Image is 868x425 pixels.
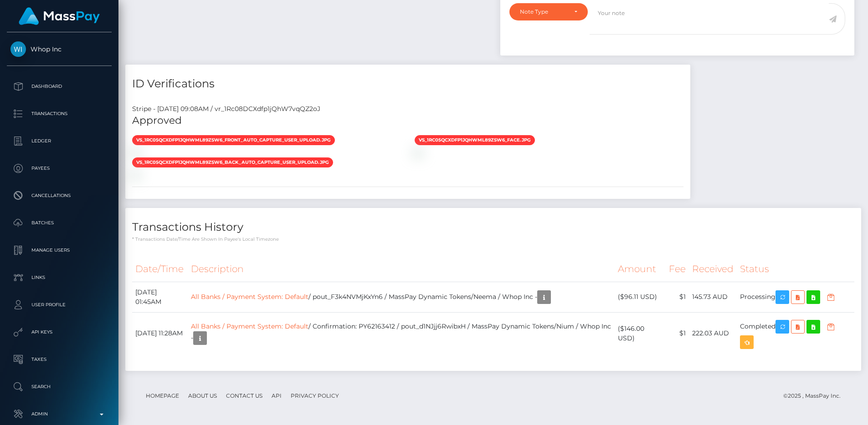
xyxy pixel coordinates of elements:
[10,271,108,284] p: Links
[142,389,183,403] a: Homepage
[10,189,108,202] p: Cancellations
[132,149,139,156] img: vr_1Rc08DCXdfp1jQhW7vqQZ2oJfile_1Rc07SCXdfp1jQhWLIfmMAK7
[7,102,112,125] a: Transactions
[689,257,737,282] th: Received
[188,312,615,354] td: / Confirmation: PY62163412 / pout_d1NJjj6RwibxH / MassPay Dynamic Tokens/Nium / Whop Inc -
[7,266,112,289] a: Links
[132,171,139,178] img: vr_1Rc08DCXdfp1jQhW7vqQZ2oJfile_1Rc07jCXdfp1jQhWENRQltUb
[7,45,112,53] span: Whop Inc
[689,282,737,312] td: 145.73 AUD
[689,312,737,354] td: 222.03 AUD
[132,257,188,282] th: Date/Time
[10,243,108,257] p: Manage Users
[7,157,112,180] a: Payees
[666,257,689,282] th: Fee
[737,282,854,312] td: Processing
[615,282,666,312] td: ($96.11 USD)
[222,389,266,403] a: Contact Us
[132,312,188,354] td: [DATE] 11:28AM
[132,236,854,243] p: * Transactions date/time are shown in payee's local timezone
[268,389,285,403] a: API
[132,219,854,235] h4: Transactions History
[10,134,108,148] p: Ledger
[132,157,333,167] span: vs_1Rc05QCXdfp1jQhWMl89ZsW6_back_auto_capture_user_upload.jpg
[415,149,422,156] img: vr_1Rc08DCXdfp1jQhW7vqQZ2oJfile_1Rc086CXdfp1jQhWGyr74bei
[7,75,112,98] a: Dashboard
[10,298,108,312] p: User Profile
[191,322,308,330] a: All Banks / Payment System: Default
[520,8,567,15] div: Note Type
[7,293,112,316] a: User Profile
[7,348,112,371] a: Taxes
[132,282,188,312] td: [DATE] 01:45AM
[415,135,535,145] span: vs_1Rc05QCXdfp1jQhWMl89ZsW6_face.jpg
[666,282,689,312] td: $1
[615,257,666,282] th: Amount
[19,7,100,25] img: MassPay Logo
[287,389,343,403] a: Privacy Policy
[7,321,112,344] a: API Keys
[188,282,615,312] td: / pout_F3k4NVMjKxYn6 / MassPay Dynamic Tokens/Neema / Whop Inc -
[10,80,108,93] p: Dashboard
[10,353,108,366] p: Taxes
[10,162,108,175] p: Payees
[783,391,847,401] div: © 2025 , MassPay Inc.
[132,135,335,145] span: vs_1Rc05QCXdfp1jQhWMl89ZsW6_front_auto_capture_user_upload.jpg
[10,216,108,230] p: Batches
[132,114,683,128] h5: Approved
[125,104,690,114] div: Stripe - [DATE] 09:08AM / vr_1Rc08DCXdfp1jQhW7vqQZ2oJ
[615,312,666,354] td: ($146.00 USD)
[7,212,112,234] a: Batches
[509,3,588,20] button: Note Type
[188,257,615,282] th: Description
[10,107,108,121] p: Transactions
[10,41,26,57] img: Whop Inc
[10,325,108,339] p: API Keys
[7,375,112,398] a: Search
[10,407,108,421] p: Admin
[7,184,112,207] a: Cancellations
[7,239,112,262] a: Manage Users
[132,76,683,92] h4: ID Verifications
[737,257,854,282] th: Status
[191,292,308,300] a: All Banks / Payment System: Default
[666,312,689,354] td: $1
[185,389,221,403] a: About Us
[10,380,108,394] p: Search
[7,130,112,152] a: Ledger
[737,312,854,354] td: Completed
